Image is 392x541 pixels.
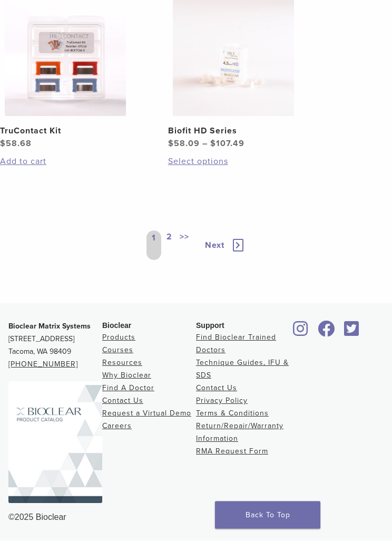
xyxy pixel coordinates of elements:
[215,501,320,529] a: Back To Top
[102,409,191,418] a: Request a Virtual Demo
[196,409,269,418] a: Terms & Conditions
[290,327,312,338] a: Bioclear
[202,139,208,149] span: –
[102,397,143,405] a: Contact Us
[196,384,237,393] a: Contact Us
[102,422,132,431] a: Careers
[196,333,276,355] a: Find Bioclear Trained Doctors
[102,359,142,368] a: Resources
[168,139,200,149] bdi: 58.09
[196,397,248,405] a: Privacy Policy
[168,125,299,138] h2: Biofit HD Series
[102,384,154,393] a: Find A Doctor
[168,156,299,168] a: Select options for “Biofit HD Series”
[178,231,191,260] a: >>
[164,231,174,260] a: 2
[196,359,289,380] a: Technique Guides, IFU & SDS
[102,371,151,380] a: Why Bioclear
[8,511,384,524] div: ©2025 Bioclear
[340,327,362,338] a: Bioclear
[8,321,102,371] p: [STREET_ADDRESS] Tacoma, WA 98409
[168,139,174,149] span: $
[8,360,78,369] a: [PHONE_NUMBER]
[146,231,161,260] a: 1
[210,139,216,149] span: $
[196,447,268,456] a: RMA Request Form
[314,327,338,338] a: Bioclear
[102,346,133,355] a: Courses
[196,422,283,443] a: Return/Repair/Warranty Information
[210,139,244,149] bdi: 107.49
[196,322,224,330] span: Support
[8,322,91,331] strong: Bioclear Matrix Systems
[102,333,135,342] a: Products
[205,240,224,251] span: Next
[102,322,131,330] span: Bioclear
[8,382,102,504] img: Bioclear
